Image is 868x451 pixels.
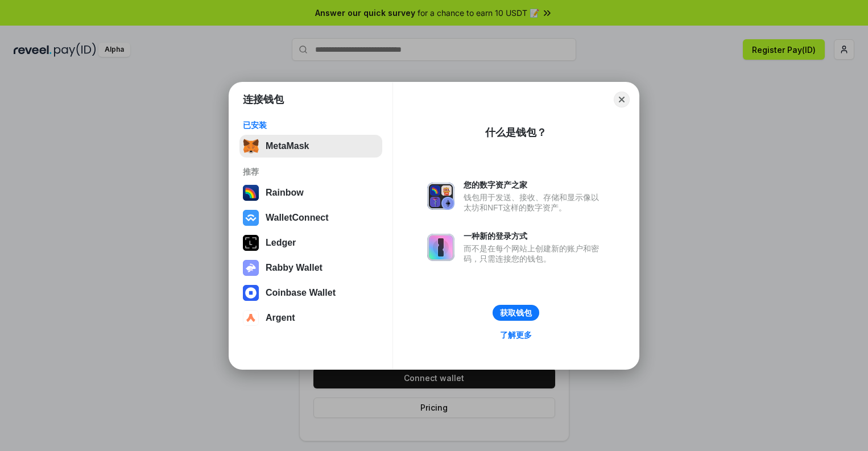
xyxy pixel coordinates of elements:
div: Coinbase Wallet [266,288,336,298]
div: 了解更多 [500,330,532,340]
div: Ledger [266,238,296,248]
button: Ledger [239,231,382,254]
div: 推荐 [243,167,379,177]
div: 获取钱包 [500,308,532,318]
div: Rainbow [266,188,304,198]
button: WalletConnect [239,206,382,229]
div: 已安装 [243,120,379,130]
div: Rabby Wallet [266,263,323,273]
img: svg+xml,%3Csvg%20width%3D%2228%22%20height%3D%2228%22%20viewBox%3D%220%200%2028%2028%22%20fill%3D... [243,210,259,226]
a: 了解更多 [493,328,539,342]
h1: 连接钱包 [243,93,284,106]
img: svg+xml,%3Csvg%20width%3D%2228%22%20height%3D%2228%22%20viewBox%3D%220%200%2028%2028%22%20fill%3D... [243,310,259,326]
button: Rabby Wallet [239,256,382,279]
div: Argent [266,313,295,323]
div: WalletConnect [266,213,329,223]
div: 什么是钱包？ [485,126,547,139]
div: 而不是在每个网站上创建新的账户和密码，只需连接您的钱包。 [464,243,605,264]
button: Rainbow [239,181,382,204]
button: Coinbase Wallet [239,282,382,304]
button: Close [614,92,630,107]
div: 钱包用于发送、接收、存储和显示像以太坊和NFT这样的数字资产。 [464,192,605,213]
img: svg+xml,%3Csvg%20width%3D%22120%22%20height%3D%22120%22%20viewBox%3D%220%200%20120%20120%22%20fil... [243,185,259,201]
button: Argent [239,307,382,329]
button: MetaMask [239,135,382,158]
div: 您的数字资产之家 [464,180,605,190]
div: MetaMask [266,141,309,151]
img: svg+xml,%3Csvg%20xmlns%3D%22http%3A%2F%2Fwww.w3.org%2F2000%2Fsvg%22%20fill%3D%22none%22%20viewBox... [427,183,454,210]
div: 一种新的登录方式 [464,231,605,241]
img: svg+xml,%3Csvg%20width%3D%2228%22%20height%3D%2228%22%20viewBox%3D%220%200%2028%2028%22%20fill%3D... [243,285,259,301]
img: svg+xml,%3Csvg%20xmlns%3D%22http%3A%2F%2Fwww.w3.org%2F2000%2Fsvg%22%20width%3D%2228%22%20height%3... [243,235,259,251]
img: svg+xml,%3Csvg%20xmlns%3D%22http%3A%2F%2Fwww.w3.org%2F2000%2Fsvg%22%20fill%3D%22none%22%20viewBox... [427,234,454,261]
img: svg+xml,%3Csvg%20xmlns%3D%22http%3A%2F%2Fwww.w3.org%2F2000%2Fsvg%22%20fill%3D%22none%22%20viewBox... [243,260,259,276]
button: 获取钱包 [493,305,539,321]
img: svg+xml,%3Csvg%20fill%3D%22none%22%20height%3D%2233%22%20viewBox%3D%220%200%2035%2033%22%20width%... [243,138,259,154]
